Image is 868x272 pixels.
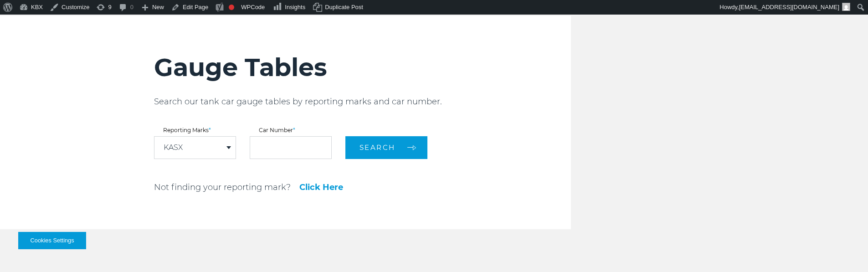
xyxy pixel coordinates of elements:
div: Focus keyphrase not set [229,5,234,10]
span: Insights [285,4,305,10]
span: Search [360,143,395,152]
span: [EMAIL_ADDRESS][DOMAIN_NAME] [739,4,839,10]
label: Reporting Marks [154,128,236,133]
p: Not finding your reporting mark? [154,182,291,193]
h2: Gauge Tables [154,52,571,82]
p: Search our tank car gauge tables by reporting marks and car number. [154,96,571,107]
label: Car Number [250,128,332,133]
a: KASX [164,144,183,151]
button: Search arrow arrow [345,136,427,159]
button: Cookies Settings [18,232,86,249]
a: Click Here [299,183,343,191]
